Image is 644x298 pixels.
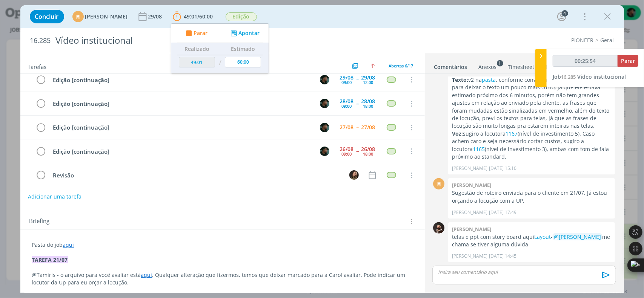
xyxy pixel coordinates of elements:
span: Abertas 6/17 [389,63,413,69]
div: Edição [continuação] [50,147,313,156]
span: -- [357,77,359,82]
p: Pasta do job [32,241,413,249]
p: [PERSON_NAME] [452,165,487,172]
a: Layout [534,233,551,240]
button: Parar [183,29,207,37]
p: [PERSON_NAME] [452,253,487,260]
button: K [319,74,330,85]
div: M [433,178,444,189]
a: aqui [63,241,74,248]
div: Vídeo institucional [52,31,368,50]
button: 4 [556,11,568,23]
div: 29/08 [361,75,375,80]
img: K [320,147,329,156]
div: 09:00 [342,152,352,156]
div: Revisão [50,171,343,180]
span: [DATE] 17:49 [489,209,516,216]
p: Sugestão de roteiro enviada para o cliente em 21/07. Já estou orçando a locução com a UP. [452,189,611,205]
a: Job16.285Vídeo institucional [553,73,626,80]
p: v2 na . conforme conversamos, fiz alguns ajustes para deixar o texto um pouco mais curto, já que ... [452,76,611,130]
a: pasta [482,76,496,83]
b: [PERSON_NAME] [452,226,491,232]
strong: Voz: [452,130,463,137]
strong: Texto: [452,76,468,83]
span: Parar [193,31,207,36]
img: K [320,75,329,84]
div: Edição [continuação] [50,75,313,85]
button: 49:01/60:00 [171,11,215,23]
span: Edição [226,12,257,21]
div: 09:00 [342,104,352,108]
a: 1165 [473,145,485,153]
button: J [349,170,360,181]
div: 27/08 [361,125,375,130]
div: dialog [20,5,624,293]
b: [PERSON_NAME] [452,182,491,188]
button: Adicionar uma tarefa [28,190,82,203]
span: -- [357,101,359,106]
button: K [319,98,330,109]
td: / [217,55,223,70]
div: 18:00 [363,152,373,156]
span: Tarefas [28,61,47,70]
div: 29/08 [340,75,354,80]
div: 26/08 [340,147,354,152]
div: 26/08 [361,147,375,152]
th: Estimado [223,43,263,55]
button: K [319,122,330,133]
p: [PERSON_NAME] [452,209,487,216]
span: Concluir [35,14,59,20]
a: PIONEER [572,37,594,44]
span: [DATE] 14:45 [489,253,516,260]
img: arrow-up.svg [370,64,375,68]
a: Timesheet [508,60,535,71]
p: telas e ppt com story board aqui - me chama se tiver alguma dúvida [452,233,611,249]
button: Apontar [228,29,260,37]
div: 09:00 [342,80,352,84]
div: 4 [562,10,568,17]
button: K [319,145,330,157]
a: Comentários [434,60,468,71]
button: Concluir [30,10,64,23]
sup: 1 [497,60,503,66]
button: Parar [618,55,638,67]
span: [DATE] 15:10 [489,165,516,172]
img: K [320,123,329,132]
span: Vídeo institucional [577,73,626,80]
span: 49:01 [184,13,198,20]
div: 18:00 [363,104,373,108]
span: Parar [621,57,635,64]
div: M [72,11,84,22]
img: J [349,170,359,180]
p: @Tamiris - o arquivo para você avaliar está . Qualquer alteração que fizermos, temos que deixar m... [32,271,413,286]
ul: 49:01/60:00 [171,23,269,73]
span: Briefing [29,217,50,226]
div: 27/08 [340,125,354,130]
span: 16.285 [30,37,51,45]
img: D [433,222,444,234]
span: @[PERSON_NAME] [554,233,601,240]
span: [PERSON_NAME] [85,14,128,19]
p: sugiro a locutora (nível de investimento 5). Caso achem caro e seja necessário cortar custos, sug... [452,130,611,161]
span: 60:00 [200,13,213,20]
span: / [198,13,200,20]
th: Realizado [177,43,217,55]
img: K [320,99,329,108]
button: Edição [225,12,257,21]
div: 29/08 [148,14,164,19]
span: -- [357,148,359,154]
div: Edição [continuação] [50,123,313,132]
a: 1167 [506,130,518,137]
span: 16.285 [561,73,576,80]
div: 28/08 [361,99,375,104]
div: Anexos [479,63,497,71]
div: 28/08 [340,99,354,104]
a: aqui [141,271,152,278]
span: -- [357,125,359,130]
a: Geral [601,37,614,44]
div: Edição [continuação] [50,99,313,109]
button: M[PERSON_NAME] [72,11,128,22]
strong: TAREFA 21/07 [32,256,68,263]
div: 12:00 [363,80,373,84]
